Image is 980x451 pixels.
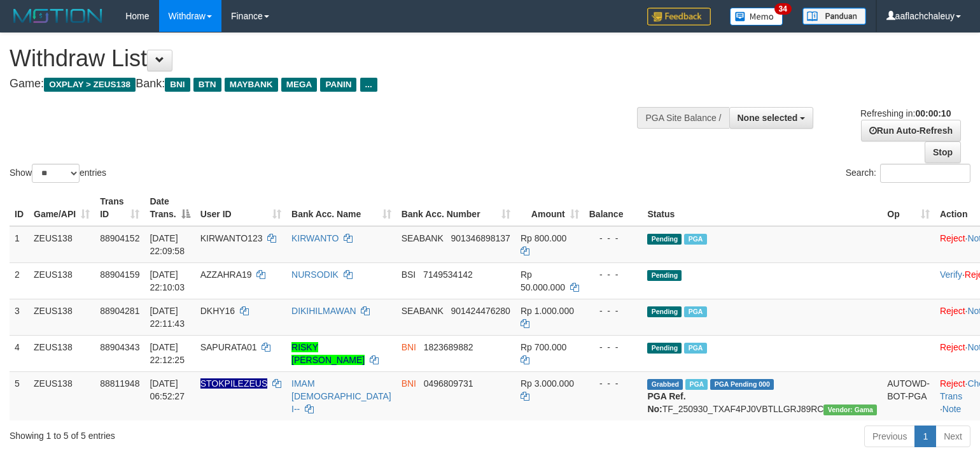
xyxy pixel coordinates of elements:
[424,342,473,352] span: Copy 1823689882 to clipboard
[144,190,195,226] th: Date Trans.: activate to sort column descending
[200,378,268,389] span: Nama rekening ada tanda titik/strip, harap diedit
[685,379,708,390] span: Marked by aafsreyleap
[584,190,643,226] th: Balance
[424,378,473,389] span: Copy 0496809731 to clipboard
[882,190,935,226] th: Op: activate to sort column ascending
[589,304,638,317] div: - - -
[589,377,638,390] div: - - -
[225,78,278,92] span: MAYBANK
[10,78,641,90] h4: Game: Bank:
[29,371,95,420] td: ZEUS138
[940,306,965,316] a: Reject
[291,342,365,365] a: RISKY [PERSON_NAME]
[521,378,574,389] span: Rp 3.000.000
[10,46,641,71] h1: Withdraw List
[402,306,444,316] span: SEABANK
[200,306,235,316] span: DKHY16
[402,233,444,243] span: SEABANK
[291,378,391,414] a: IMAM [DEMOGRAPHIC_DATA] I--
[286,190,396,226] th: Bank Acc. Name: activate to sort column ascending
[291,306,356,316] a: DIKIHILMAWAN
[925,141,961,163] a: Stop
[44,78,136,92] span: OXPLAY > ZEUS138
[684,306,706,317] span: Marked by aaftrukkakada
[940,342,965,352] a: Reject
[823,404,877,415] span: Vendor URL: https://trx31.1velocity.biz
[193,78,221,92] span: BTN
[846,164,970,183] label: Search:
[940,378,965,389] a: Reject
[935,426,970,447] a: Next
[647,234,682,245] span: Pending
[281,78,318,92] span: MEGA
[860,108,951,118] span: Refreshing in:
[774,3,792,15] span: 34
[402,378,416,389] span: BNI
[10,262,29,299] td: 2
[396,190,515,226] th: Bank Acc. Number: activate to sort column ascending
[10,6,106,25] img: MOTION_logo.png
[100,233,139,243] span: 88904152
[647,391,685,414] b: PGA Ref. No:
[521,306,574,316] span: Rp 1.000.000
[29,299,95,335] td: ZEUS138
[647,343,682,354] span: Pending
[291,233,339,243] a: KIRWANTO
[195,190,286,226] th: User ID: activate to sort column ascending
[861,120,961,141] a: Run Auto-Refresh
[880,164,970,183] input: Search:
[423,269,473,280] span: Copy 7149534142 to clipboard
[942,404,962,414] a: Note
[515,190,584,226] th: Amount: activate to sort column ascending
[710,379,774,390] span: PGA Pending
[150,306,185,329] span: [DATE] 22:11:43
[10,190,29,226] th: ID
[521,233,566,243] span: Rp 800.000
[637,107,729,129] div: PGA Site Balance /
[521,342,566,352] span: Rp 700.000
[29,190,95,226] th: Game/API: activate to sort column ascending
[642,190,882,226] th: Status
[100,269,139,280] span: 88904159
[150,269,185,292] span: [DATE] 22:10:03
[320,78,356,92] span: PANIN
[642,371,882,420] td: TF_250930_TXAF4PJ0VBTLLGRJ89RC
[684,234,706,245] span: Marked by aaftrukkakada
[10,424,399,442] div: Showing 1 to 5 of 5 entries
[729,107,814,129] button: None selected
[451,233,510,243] span: Copy 901346898137 to clipboard
[200,233,263,243] span: KIRWANTO123
[940,233,965,243] a: Reject
[738,113,798,123] span: None selected
[10,335,29,371] td: 4
[10,371,29,420] td: 5
[589,341,638,354] div: - - -
[864,426,915,447] a: Previous
[10,226,29,263] td: 1
[589,232,638,245] div: - - -
[451,306,510,316] span: Copy 901424476280 to clipboard
[100,306,139,316] span: 88904281
[360,78,377,92] span: ...
[29,226,95,263] td: ZEUS138
[200,269,252,280] span: AZZAHRA19
[684,343,706,354] span: Marked by aafsreyleap
[647,8,711,25] img: Feedback.jpg
[29,335,95,371] td: ZEUS138
[647,270,682,281] span: Pending
[100,342,139,352] span: 88904343
[150,233,185,256] span: [DATE] 22:09:58
[915,108,951,118] strong: 00:00:10
[402,269,416,280] span: BSI
[521,269,565,292] span: Rp 50.000.000
[291,269,339,280] a: NURSODIK
[940,269,962,280] a: Verify
[150,342,185,365] span: [DATE] 22:12:25
[32,164,80,183] select: Showentries
[100,378,139,389] span: 88811948
[647,306,682,317] span: Pending
[165,78,190,92] span: BNI
[802,8,866,25] img: panduan.png
[95,190,144,226] th: Trans ID: activate to sort column ascending
[10,299,29,335] td: 3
